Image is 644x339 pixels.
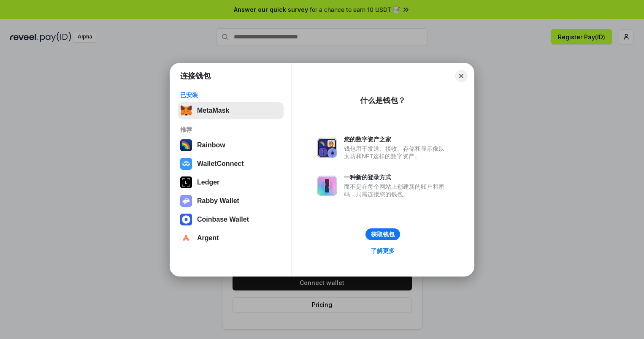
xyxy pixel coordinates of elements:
div: MetaMask [197,107,229,114]
div: Rainbow [197,141,225,149]
img: svg+xml,%3Csvg%20width%3D%2228%22%20height%3D%2228%22%20viewBox%3D%220%200%2028%2028%22%20fill%3D... [180,158,192,170]
div: Ledger [197,179,219,186]
div: 什么是钱包？ [360,95,406,106]
button: 获取钱包 [365,228,400,240]
div: 一种新的登录方式 [344,174,449,181]
img: svg+xml,%3Csvg%20width%3D%2228%22%20height%3D%2228%22%20viewBox%3D%220%200%2028%2028%22%20fill%3D... [180,232,192,244]
img: svg+xml,%3Csvg%20xmlns%3D%22http%3A%2F%2Fwww.w3.org%2F2000%2Fsvg%22%20fill%3D%22none%22%20viewBox... [317,176,337,196]
button: Close [455,70,467,82]
button: Coinbase Wallet [178,211,284,228]
div: Argent [197,234,219,242]
img: svg+xml,%3Csvg%20fill%3D%22none%22%20height%3D%2233%22%20viewBox%3D%220%200%2035%2033%22%20width%... [180,105,192,117]
div: 您的数字资产之家 [344,136,449,143]
div: 了解更多 [371,247,395,255]
div: Coinbase Wallet [197,216,249,223]
div: 推荐 [180,126,281,133]
img: svg+xml,%3Csvg%20xmlns%3D%22http%3A%2F%2Fwww.w3.org%2F2000%2Fsvg%22%20fill%3D%22none%22%20viewBox... [317,138,337,158]
h1: 连接钱包 [180,71,211,81]
img: svg+xml,%3Csvg%20xmlns%3D%22http%3A%2F%2Fwww.w3.org%2F2000%2Fsvg%22%20width%3D%2228%22%20height%3... [180,176,192,188]
div: 获取钱包 [371,231,395,238]
div: 而不是在每个网站上创建新的账户和密码，只需连接您的钱包。 [344,183,449,198]
button: WalletConnect [178,155,284,172]
button: Rainbow [178,137,284,154]
div: 已安装 [180,91,281,99]
img: svg+xml,%3Csvg%20xmlns%3D%22http%3A%2F%2Fwww.w3.org%2F2000%2Fsvg%22%20fill%3D%22none%22%20viewBox... [180,195,192,207]
a: 了解更多 [366,245,400,256]
div: Rabby Wallet [197,197,239,205]
img: svg+xml,%3Csvg%20width%3D%22120%22%20height%3D%22120%22%20viewBox%3D%220%200%20120%20120%22%20fil... [180,139,192,151]
button: Ledger [178,174,284,191]
button: Rabby Wallet [178,193,284,209]
div: WalletConnect [197,160,244,168]
div: 钱包用于发送、接收、存储和显示像以太坊和NFT这样的数字资产。 [344,145,449,160]
img: svg+xml,%3Csvg%20width%3D%2228%22%20height%3D%2228%22%20viewBox%3D%220%200%2028%2028%22%20fill%3D... [180,214,192,225]
button: MetaMask [178,102,284,119]
button: Argent [178,230,284,247]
